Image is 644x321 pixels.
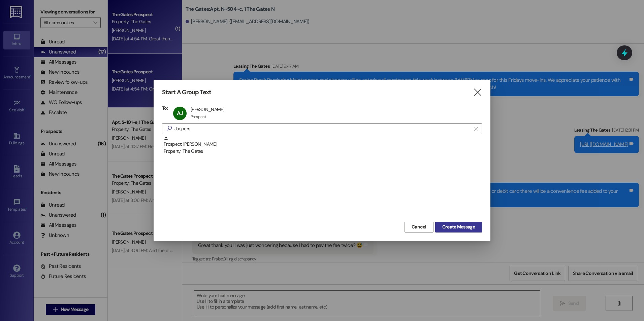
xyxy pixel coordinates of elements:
[164,136,482,155] div: Prospect: [PERSON_NAME]
[174,124,471,134] input: Search for any contact or apartment
[164,125,174,132] i: 
[177,110,183,117] span: AJ
[162,88,211,96] h3: Start A Group Text
[471,124,482,134] button: Clear text
[412,223,426,230] span: Cancel
[405,222,433,233] button: Cancel
[473,89,482,96] i: 
[164,148,482,155] div: Property: The Gates
[191,106,224,112] div: [PERSON_NAME]
[435,222,482,233] button: Create Message
[162,136,482,153] div: Prospect: [PERSON_NAME]Property: The Gates
[442,223,475,230] span: Create Message
[191,114,206,119] div: Prospect
[162,105,168,111] h3: To:
[474,126,478,132] i: 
